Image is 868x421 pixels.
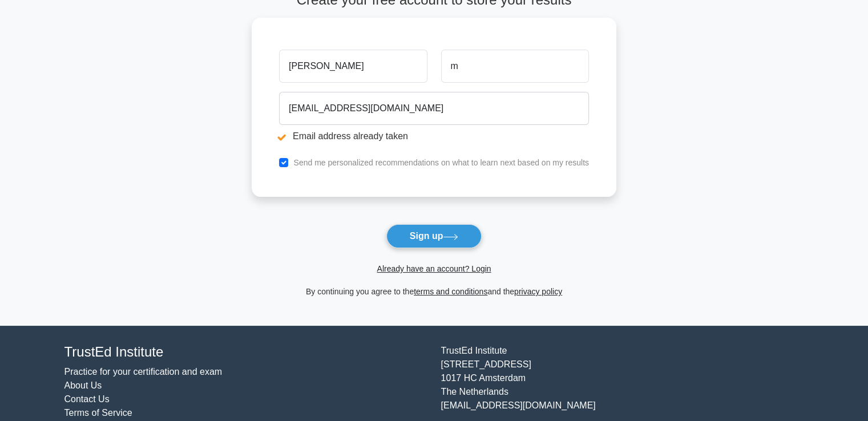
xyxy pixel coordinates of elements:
[279,92,589,125] input: Email
[293,158,589,167] label: Send me personalized recommendations on what to learn next based on my results
[414,287,487,296] a: terms and conditions
[64,380,102,390] a: About Us
[64,344,427,361] h4: TrustEd Institute
[245,285,623,298] div: By continuing you agree to the and the
[64,394,110,404] a: Contact Us
[441,50,589,83] input: Last name
[279,50,427,83] input: First name
[64,408,132,418] a: Terms of Service
[64,367,223,377] a: Practice for your certification and exam
[377,264,491,273] a: Already have an account? Login
[279,129,589,143] li: Email address already taken
[514,287,562,296] a: privacy policy
[386,224,482,248] button: Sign up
